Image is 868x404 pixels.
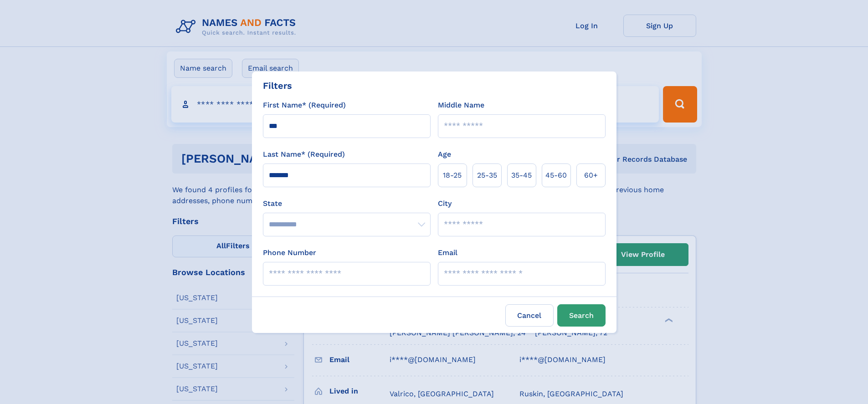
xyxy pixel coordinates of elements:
[584,170,598,181] span: 60+
[557,304,606,327] button: Search
[263,198,431,209] label: State
[545,170,567,181] span: 45‑60
[438,247,457,258] label: Email
[443,170,462,181] span: 18‑25
[505,304,554,327] label: Cancel
[263,149,345,160] label: Last Name* (Required)
[477,170,497,181] span: 25‑35
[438,149,451,160] label: Age
[511,170,532,181] span: 35‑45
[263,247,316,258] label: Phone Number
[438,198,452,209] label: City
[263,79,292,92] div: Filters
[438,100,484,111] label: Middle Name
[263,100,346,111] label: First Name* (Required)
